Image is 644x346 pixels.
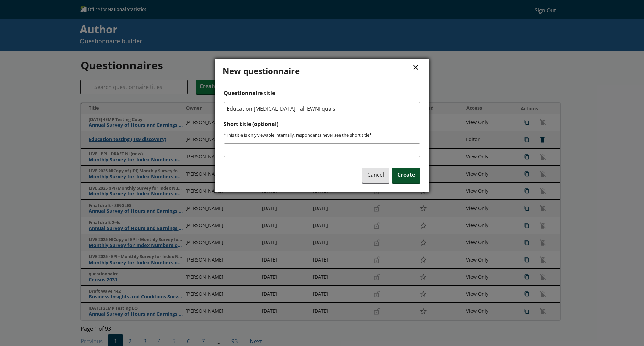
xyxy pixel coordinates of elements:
span: Create [392,168,420,183]
p: *This title is only viewable internally, respondents never see the short title* [224,132,420,138]
button: Close [411,59,421,74]
label: Questionnaire title [224,90,420,97]
span: Cancel [362,168,389,183]
h2: New questionnaire [223,65,411,83]
label: Short title (optional) [224,121,420,128]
